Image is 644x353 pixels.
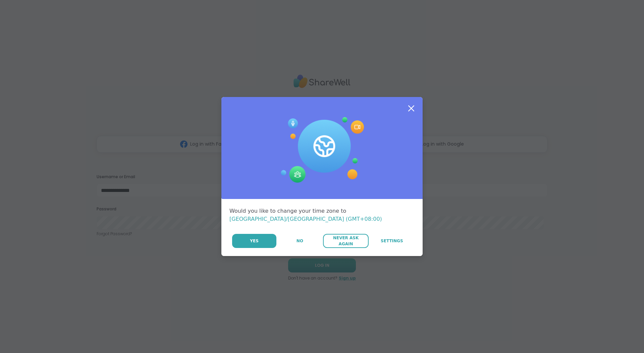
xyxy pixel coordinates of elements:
[232,234,276,248] button: Yes
[323,234,368,248] button: Never Ask Again
[297,238,303,244] span: No
[326,235,365,247] span: Never Ask Again
[277,234,322,248] button: No
[250,238,259,244] span: Yes
[369,234,415,248] a: Settings
[229,207,415,223] div: Would you like to change your time zone to
[280,117,364,183] img: Session Experience
[381,238,403,244] span: Settings
[229,216,382,222] span: [GEOGRAPHIC_DATA]/[GEOGRAPHIC_DATA] (GMT+08:00)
